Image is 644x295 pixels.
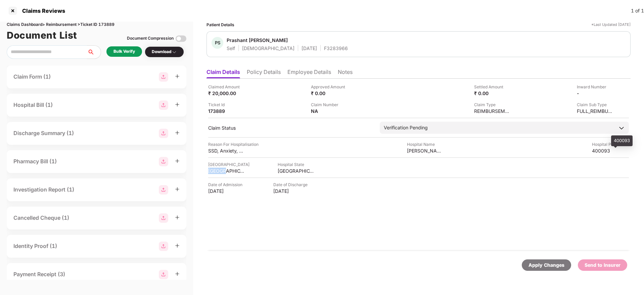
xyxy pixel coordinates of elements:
div: Hospital Pin Code [592,141,629,147]
span: plus [175,215,180,220]
div: Claims Dashboard > Reimbursement > Ticket ID 173889 [7,22,186,28]
img: svg+xml;base64,PHN2ZyBpZD0iR3JvdXBfMjg4MTMiIGRhdGEtbmFtZT0iR3JvdXAgMjg4MTMiIHhtbG5zPSJodHRwOi8vd3... [159,157,168,166]
div: Investigation Report (1) [13,185,74,194]
div: Inward Number [577,84,614,90]
div: Approved Amount [311,84,348,90]
div: - [577,90,614,96]
div: [DATE] [208,188,245,194]
div: Prashant [PERSON_NAME] [227,37,288,43]
img: svg+xml;base64,PHN2ZyBpZD0iR3JvdXBfMjg4MTMiIGRhdGEtbmFtZT0iR3JvdXAgMjg4MTMiIHhtbG5zPSJodHRwOi8vd3... [159,100,168,110]
div: Cancelled Cheque (1) [13,214,69,222]
span: plus [175,187,180,192]
div: [GEOGRAPHIC_DATA] [278,168,315,174]
div: Pharmacy Bill (1) [13,157,57,166]
div: F3283966 [324,45,348,51]
span: plus [175,102,180,107]
div: 400093 [592,147,629,154]
span: search [87,49,101,55]
div: Send to Insurer [585,261,620,269]
li: Policy Details [247,69,281,78]
span: plus [175,74,180,79]
div: [DEMOGRAPHIC_DATA] [242,45,294,51]
div: ₹ 20,000.00 [208,90,245,96]
div: REIMBURSEMENT [474,108,511,114]
img: svg+xml;base64,PHN2ZyBpZD0iR3JvdXBfMjg4MTMiIGRhdGEtbmFtZT0iR3JvdXAgMjg4MTMiIHhtbG5zPSJodHRwOi8vd3... [159,185,168,195]
img: svg+xml;base64,PHN2ZyBpZD0iR3JvdXBfMjg4MTMiIGRhdGEtbmFtZT0iR3JvdXAgMjg4MTMiIHhtbG5zPSJodHRwOi8vd3... [159,213,168,223]
div: Claim Form (1) [13,73,51,81]
img: svg+xml;base64,PHN2ZyBpZD0iR3JvdXBfMjg4MTMiIGRhdGEtbmFtZT0iR3JvdXAgMjg4MTMiIHhtbG5zPSJodHRwOi8vd3... [159,242,168,251]
div: Payment Receipt (3) [13,270,65,279]
div: Hospital Bill (1) [13,101,53,109]
div: *Last Updated [DATE] [591,22,631,28]
div: Document Compression [127,35,174,42]
div: FULL_REIMBURSEMENT [577,108,614,114]
button: search [87,45,101,59]
div: 1 of 1 [631,7,644,14]
div: Date of Admission [208,181,245,188]
div: Settled Amount [474,84,511,90]
div: Download [152,49,177,55]
div: 173889 [208,108,245,114]
div: Verification Pending [384,124,428,131]
li: Claim Details [206,69,240,78]
div: Ticket Id [208,101,245,108]
li: Employee Details [287,69,331,78]
div: Bulk Verify [113,48,135,55]
span: plus [175,159,180,163]
div: Hospital State [278,161,315,168]
div: 400093 [611,135,633,146]
div: ₹ 0.00 [474,90,511,96]
div: [PERSON_NAME] Neuro Clinic [407,147,444,154]
li: Notes [338,69,353,78]
img: svg+xml;base64,PHN2ZyBpZD0iR3JvdXBfMjg4MTMiIGRhdGEtbmFtZT0iR3JvdXAgMjg4MTMiIHhtbG5zPSJodHRwOi8vd3... [159,72,168,82]
h1: Document List [7,28,77,43]
span: plus [175,130,180,135]
div: Apply Changes [528,261,564,269]
img: downArrowIcon [618,125,625,131]
div: [DATE] [302,45,317,51]
div: NA [311,108,348,114]
div: Claim Type [474,101,511,108]
img: svg+xml;base64,PHN2ZyBpZD0iR3JvdXBfMjg4MTMiIGRhdGEtbmFtZT0iR3JvdXAgMjg4MTMiIHhtbG5zPSJodHRwOi8vd3... [159,270,168,279]
div: Identity Proof (1) [13,242,57,250]
span: plus [175,271,180,276]
div: SSD, Anxiety, FND [208,147,245,154]
div: Patient Details [206,22,234,28]
div: Reason For Hospitalisation [208,141,259,147]
div: Claim Number [311,101,348,108]
div: Discharge Summary (1) [13,129,74,137]
div: Claim Status [208,125,373,131]
div: PS [212,37,223,49]
div: Claims Reviews [18,7,65,14]
div: [GEOGRAPHIC_DATA] [208,168,245,174]
img: svg+xml;base64,PHN2ZyBpZD0iVG9nZ2xlLTMyeDMyIiB4bWxucz0iaHR0cDovL3d3dy53My5vcmcvMjAwMC9zdmciIHdpZH... [176,33,186,44]
img: svg+xml;base64,PHN2ZyBpZD0iR3JvdXBfMjg4MTMiIGRhdGEtbmFtZT0iR3JvdXAgMjg4MTMiIHhtbG5zPSJodHRwOi8vd3... [159,129,168,138]
span: plus [175,243,180,248]
div: ₹ 0.00 [311,90,348,96]
div: [GEOGRAPHIC_DATA] [208,161,249,168]
div: Date of Discharge [273,181,310,188]
div: [DATE] [273,188,310,194]
div: Claim Sub Type [577,101,614,108]
img: svg+xml;base64,PHN2ZyBpZD0iRHJvcGRvd24tMzJ4MzIiIHhtbG5zPSJodHRwOi8vd3d3LnczLm9yZy8yMDAwL3N2ZyIgd2... [172,49,177,55]
div: Self [227,45,235,51]
div: Claimed Amount [208,84,245,90]
div: Hospital Name [407,141,444,147]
